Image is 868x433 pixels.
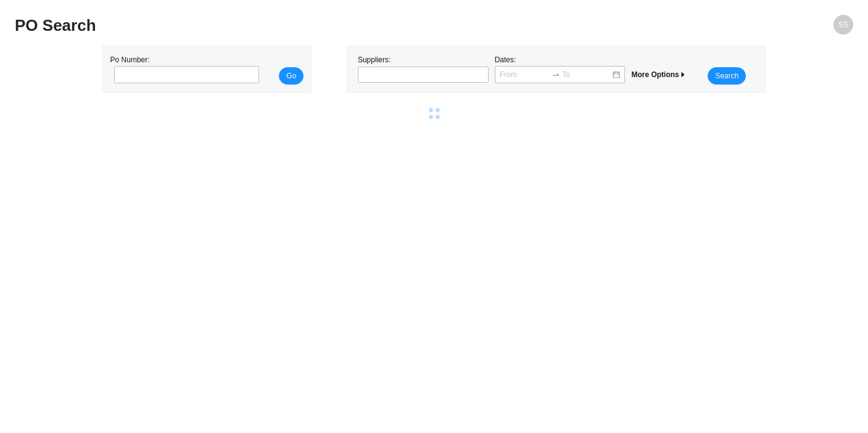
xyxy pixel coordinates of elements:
div: Suppliers: [355,54,492,85]
button: Go [279,67,304,85]
span: to [552,70,560,79]
span: Go [286,70,296,82]
input: From [500,68,549,81]
span: caret-right [679,71,687,78]
div: Dates: [492,54,629,85]
span: More Options [631,70,686,79]
div: Po Number: [110,54,255,85]
input: To [563,68,612,81]
span: Search [715,70,738,82]
span: swap-right [552,70,560,79]
button: Search [708,67,746,85]
h2: PO Search [15,15,643,36]
span: SS [838,15,848,35]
